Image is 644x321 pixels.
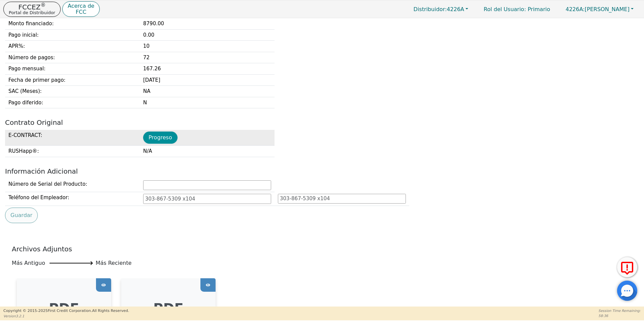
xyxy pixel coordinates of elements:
[140,74,275,86] td: [DATE]
[143,194,271,204] input: 303-867-5309 x104
[92,309,129,313] span: All Rights Reserved.
[140,63,275,75] td: 167.26
[12,245,632,253] h2: Archivos Adjuntos
[12,259,45,267] span: Más Antiguo
[3,314,129,319] p: Version 3.2.1
[599,308,641,313] p: Session Time Remaining:
[140,97,275,108] td: N
[5,63,140,75] td: Pago mensual :
[9,4,55,10] p: FCCEZ
[3,308,129,314] p: Copyright © 2015- 2025 First Credit Corporation.
[5,29,140,41] td: Pago inicial :
[5,146,140,157] td: RUSHapp® :
[5,86,140,97] td: SAC (Meses) :
[5,167,639,175] h2: Información Adicional
[599,313,641,318] p: 58:36
[484,6,526,12] span: Rol del Usuario :
[407,4,476,14] button: Distribuidor:4226A
[414,6,464,12] span: 4226A
[40,2,45,8] sup: ®
[3,2,61,17] button: FCCEZ®Portal de Distribuidor
[566,6,585,12] span: 4226A:
[96,259,132,267] span: Más Reciente
[5,41,140,52] td: APR% :
[68,3,94,9] p: Acerca de
[617,257,637,277] button: Reportar Error a FCC
[5,179,140,192] td: Número de Serial del Producto:
[477,3,557,16] p: Primario
[5,130,140,146] td: E-CONTRACT :
[278,194,406,204] input: 303-867-5309 x104
[140,146,275,157] td: N/A
[5,192,140,206] td: Teléfono del Empleador:
[558,4,641,14] button: 4226A:[PERSON_NAME]
[143,132,178,144] button: Progreso
[62,1,100,17] button: Acerca deFCC
[140,52,275,63] td: 72
[140,29,275,41] td: 0.00
[5,52,140,63] td: Número de pagos :
[5,118,639,127] h2: Contrato Original
[140,86,275,97] td: NA
[566,6,630,12] span: [PERSON_NAME]
[140,41,275,52] td: 10
[414,6,447,12] span: Distribuidor:
[5,97,140,108] td: Pago diferido :
[5,74,140,86] td: Fecha de primer pago :
[140,18,275,29] td: 8790.00
[68,9,94,15] p: FCC
[9,10,55,15] p: Portal de Distribuidor
[5,18,140,29] td: Monto financiado :
[477,3,557,16] a: Rol del Usuario: Primario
